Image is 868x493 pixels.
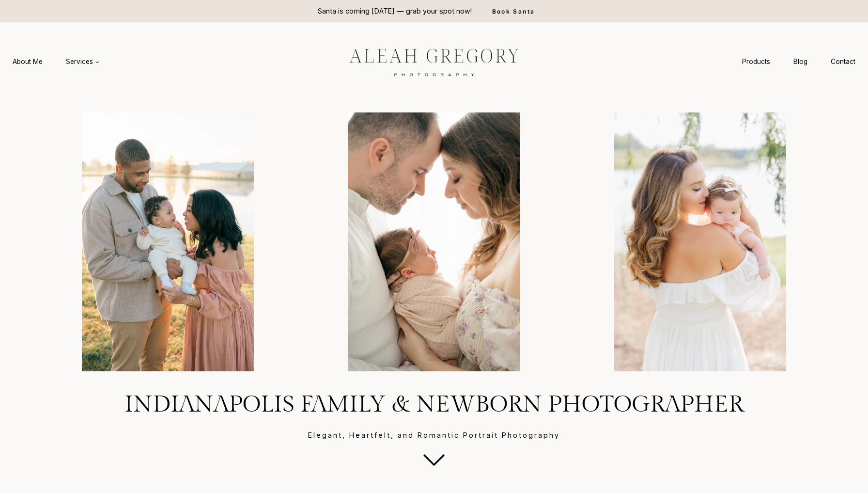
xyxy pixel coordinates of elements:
[1,53,54,71] a: About Me
[66,57,100,66] span: Services
[782,53,819,71] a: Blog
[1,53,111,71] nav: Primary
[35,112,833,371] div: Photo Gallery Carousel
[819,53,867,71] a: Contact
[39,112,297,371] img: Family enjoying a sunny day by the lake.
[305,112,563,371] img: Parents holding their baby lovingly by Indianapolis newborn photographer
[23,391,845,419] h1: Indianapolis Family & Newborn Photographer
[571,112,829,371] img: mom holding baby on shoulder looking back at the camera outdoors in Carmel, Indiana
[23,430,845,441] p: Elegant, Heartfelt, and Romantic Portrait Photography
[318,6,472,16] p: Santa is coming [DATE] — grab your spot now!
[730,53,782,71] a: Products
[730,53,867,71] nav: Secondary
[325,41,543,82] img: aleah gregory logo
[54,53,111,71] a: Services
